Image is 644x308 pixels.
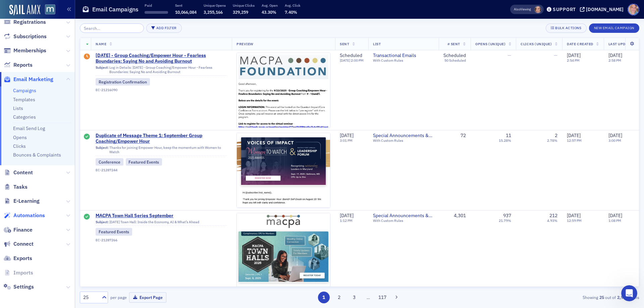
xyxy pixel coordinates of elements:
[499,219,511,223] div: 21.79%
[318,292,330,303] button: 1
[364,294,373,300] span: …
[96,220,227,226] div: [DATE] Town Hall: Inside the Economy, AI & What’s Ahead
[145,11,168,14] span: ‌
[237,53,330,258] img: email-preview-2967.jpeg
[13,152,61,158] a: Bounces & Complaints
[555,133,557,139] div: 2
[21,220,26,225] button: Gif picker
[443,133,466,139] div: 72
[92,5,139,13] h1: Email Campaigns
[32,220,37,225] button: Upload attachment
[4,76,53,83] a: Email Marketing
[506,133,511,139] div: 11
[45,4,55,15] img: SailAMX
[13,134,27,140] a: Opens
[340,58,351,63] span: [DATE]
[13,61,33,69] span: Reports
[608,58,621,63] time: 2:58 PM
[30,30,123,83] div: Thank you! I agree we are compliant. Where the member is questioning us is actually having this p...
[348,292,360,303] button: 3
[340,138,353,143] time: 3:01 PM
[351,58,364,63] span: 2:00 PM
[547,138,557,143] div: 2.78%
[285,9,297,15] span: 7.40%
[285,3,301,8] p: Avg. Click
[608,42,635,46] span: Last Updated
[499,138,511,143] div: 15.28%
[96,88,227,92] div: EC-21216090
[373,58,434,63] div: With Custom Rules
[621,285,637,301] iframe: To enrich screen reader interactions, please activate Accessibility in Grammarly extension settings
[475,42,505,46] span: Opens (Unique)
[126,158,162,166] div: Featured Events
[580,7,626,12] button: [DOMAIN_NAME]
[129,292,166,303] button: Export Page
[96,65,109,74] span: Subject:
[204,3,226,8] p: Unique Opens
[507,52,511,58] span: —
[608,212,622,219] span: [DATE]
[549,213,557,219] div: 212
[4,240,34,248] a: Connect
[13,197,40,205] span: E-Learning
[96,78,150,85] div: Registration Confirmation
[444,58,466,63] div: 50 Scheduled
[13,183,28,191] span: Tasks
[4,33,47,40] a: Subscriptions
[5,103,129,208] div: Aidan says…
[84,214,90,221] div: Sent
[586,6,624,12] div: [DOMAIN_NAME]
[13,97,35,103] a: Templates
[373,213,434,219] a: Special Announcements & Special Event Invitations
[19,4,30,14] img: Profile image for Operator
[84,54,90,60] div: Draft
[33,3,56,8] h1: Operator
[547,219,557,223] div: 4.93%
[340,42,349,46] span: Sent
[628,4,639,15] span: Profile
[96,238,227,242] div: EC-21287266
[373,133,434,139] a: Special Announcements & Special Event Invitations
[24,26,129,87] div: Thank you! I agree we are compliant. Where the member is questioning us is actually having this p...
[373,219,434,223] div: With Custom Rules
[4,255,32,262] a: Exports
[83,294,98,301] div: 25
[4,61,33,69] a: Reports
[96,213,227,219] a: MACPA Town Hall Series September
[567,42,593,46] span: Date Created
[443,213,466,219] div: 4,301
[233,9,248,15] span: 329,259
[608,132,622,138] span: [DATE]
[616,294,629,300] strong: 2,923
[43,220,48,225] button: Start recording
[13,226,33,234] span: Finance
[13,125,45,131] a: Email Send Log
[40,4,55,16] a: View Homepage
[608,138,621,143] time: 3:00 PM
[96,158,123,166] div: Conference
[13,114,36,120] a: Categories
[553,6,576,12] div: Support
[236,42,254,46] span: Preview
[567,138,582,143] time: 12:57 PM
[546,23,586,33] button: Bulk Actions
[589,23,639,33] button: New Email Campaign
[4,18,46,26] a: Registrations
[567,132,581,138] span: [DATE]
[175,9,197,15] span: 10,066,084
[340,53,364,59] div: Scheduled
[11,107,105,199] div: I assume there is a verification process to ensure CPA's take the compliant courses but we haven'...
[521,42,552,46] span: Clicks (Unique)
[96,42,106,46] span: Name
[96,228,132,235] div: Featured Events
[567,218,582,223] time: 12:59 PM
[503,213,511,219] div: 937
[96,220,109,224] span: Subject:
[4,283,34,291] a: Settings
[340,132,354,138] span: [DATE]
[96,133,227,144] a: Duplicate of Message Theme 1: September Group Coaching/Empower Hour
